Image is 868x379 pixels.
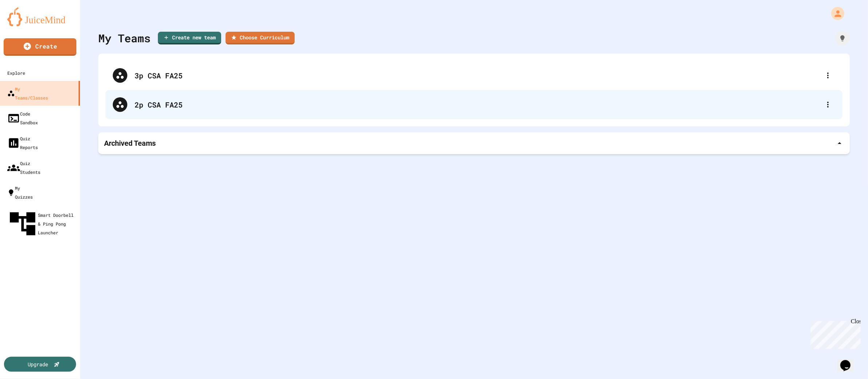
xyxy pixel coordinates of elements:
iframe: chat widget [837,350,861,372]
a: Choose Curriculum [226,32,295,44]
div: How it works [835,31,850,46]
div: My Teams [98,30,151,46]
div: Smart Doorbell & Ping Pong Launcher [7,208,77,239]
iframe: chat widget [808,318,861,349]
div: 2p CSA FA25 [135,99,821,110]
div: Code Sandbox [7,109,38,127]
div: Explore [7,69,25,77]
p: Archived Teams [104,138,156,148]
div: Upgrade [28,360,48,368]
div: My Quizzes [7,184,33,201]
div: 3p CSA FA25 [135,70,821,81]
div: My Account [824,5,846,22]
div: 2p CSA FA25 [105,90,843,119]
a: Create new team [158,32,221,44]
div: Quiz Students [7,159,40,176]
div: Chat with us now!Close [3,3,50,46]
div: 3p CSA FA25 [105,61,843,90]
div: Quiz Reports [7,134,38,152]
a: Create [4,38,76,56]
div: My Teams/Classes [7,85,48,102]
img: logo-orange.svg [7,7,73,26]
